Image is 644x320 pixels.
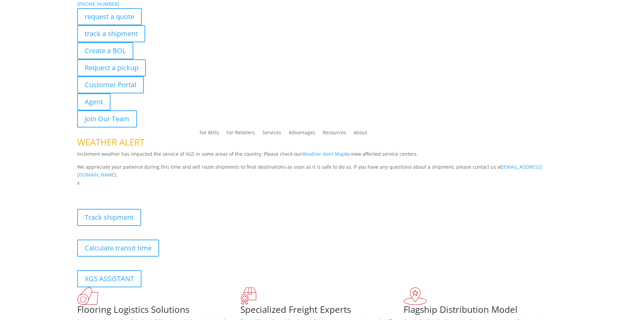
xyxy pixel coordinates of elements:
[77,8,142,25] a: request a quote
[77,305,240,317] h1: Flooring Logistics Solutions
[289,130,315,138] a: Advantages
[77,270,141,287] a: XGS ASSISTANT
[77,110,137,127] a: Join Our Team
[77,59,146,76] a: Request a pickup
[404,287,427,305] img: xgs-icon-flagship-distribution-model-red
[77,240,159,257] a: Calculate transit time
[354,130,367,138] a: About
[240,305,404,317] h1: Specialized Freight Experts
[404,305,567,317] h1: Flagship Distribution Model
[77,25,145,42] a: track a shipment
[77,188,229,195] b: Visibility, transparency, and control for your entire supply chain.
[77,1,119,7] a: [PHONE_NUMBER]
[77,209,141,226] a: Track shipment
[77,179,567,187] p: x
[77,93,111,110] a: Agent
[77,136,145,148] span: WEATHER ALERT
[302,151,345,157] a: Weather Alert Map
[240,287,256,305] img: xgs-icon-focused-on-flooring-red
[323,130,346,138] a: Resources
[77,42,133,59] a: Create a BOL
[262,130,281,138] a: Services
[77,163,567,179] p: We appreciate your patience during this time and will route shipments to final destinations as so...
[226,130,255,138] a: For Retailers
[200,130,219,138] a: For Mills
[77,76,144,93] a: Customer Portal
[77,287,98,305] img: xgs-icon-total-supply-chain-intelligence-red
[77,150,567,163] p: Inclement weather has impacted the service of XGS in some areas of the country. Please check our ...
